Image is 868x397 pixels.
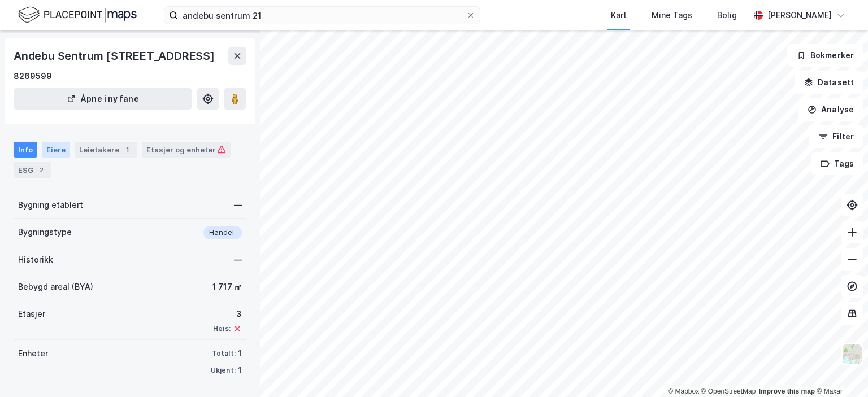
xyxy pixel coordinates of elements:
button: Datasett [795,71,863,94]
div: [PERSON_NAME] [767,8,832,22]
div: Eiere [42,142,70,158]
div: Enheter [18,347,48,360]
div: 2 [36,164,47,176]
div: 1 [238,347,242,360]
a: Mapbox [668,387,699,395]
div: 1 [121,144,133,155]
div: Bygningstype [18,225,72,239]
div: 8269599 [14,69,52,83]
div: Ukjent: [211,366,236,375]
div: Info [14,142,37,158]
div: Etasjer og enheter [146,145,226,155]
div: 3 [213,307,242,321]
div: — [234,253,242,267]
button: Åpne i ny fane [14,88,192,110]
iframe: Chat Widget [811,343,868,397]
img: logo.f888ab2527a4732fd821a326f86c7f29.svg [18,5,137,25]
a: Improve this map [759,387,815,395]
div: 1 [238,364,242,377]
div: — [234,198,242,212]
div: Bebygd areal (BYA) [18,280,93,294]
div: Historikk [18,253,53,267]
button: Filter [809,125,863,148]
div: ESG [14,162,51,178]
input: Søk på adresse, matrikkel, gårdeiere, leietakere eller personer [178,7,466,24]
div: 1 717 ㎡ [212,280,242,294]
div: Kart [611,8,627,22]
a: OpenStreetMap [701,387,756,395]
div: Andebu Sentrum [STREET_ADDRESS] [14,47,217,65]
button: Tags [811,152,863,175]
button: Analyse [798,98,863,121]
div: Mine Tags [652,8,692,22]
div: Leietakere [75,142,137,158]
div: Etasjer [18,307,45,321]
div: Bygning etablert [18,198,83,212]
div: Bolig [717,8,737,22]
button: Bokmerker [787,44,863,67]
div: Totalt: [212,349,236,358]
div: Heis: [213,324,231,333]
